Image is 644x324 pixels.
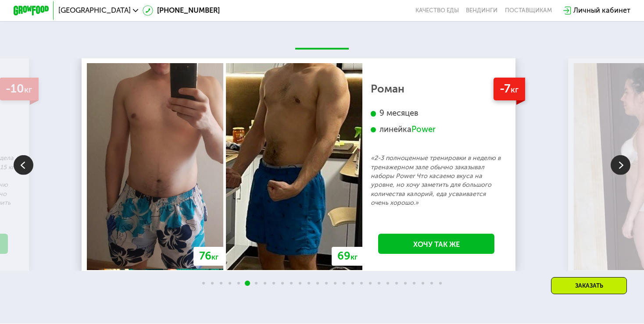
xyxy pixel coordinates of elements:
[378,234,494,254] a: Хочу так же
[371,85,502,93] div: Роман
[551,277,627,294] div: Заказать
[143,5,220,16] a: [PHONE_NUMBER]
[573,5,630,16] div: Личный кабинет
[24,85,32,95] span: кг
[351,253,358,261] span: кг
[411,125,436,135] div: Power
[14,155,33,175] img: Slide left
[211,253,218,261] span: кг
[415,7,459,14] a: Качество еды
[505,7,552,14] div: поставщикам
[611,155,630,175] img: Slide right
[58,7,131,14] span: [GEOGRAPHIC_DATA]
[371,125,502,135] div: линейка
[511,85,519,95] span: кг
[371,154,502,207] p: «2-3 полноценные тренировки в неделю в тренажерном зале обычно заказывал наборы Power Что касаемо...
[466,7,497,14] a: Вендинги
[193,247,225,266] div: 76
[371,108,502,118] div: 9 месяцев
[494,78,525,100] div: -7
[332,247,364,266] div: 69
